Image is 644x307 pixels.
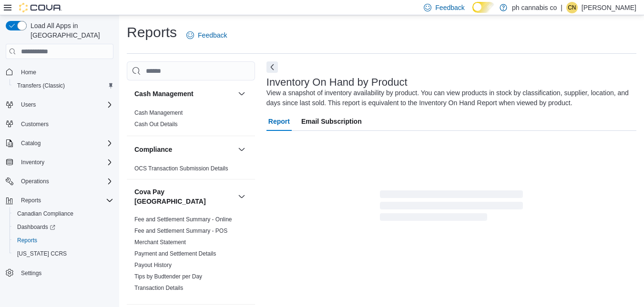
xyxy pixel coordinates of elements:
button: Inventory [17,157,48,168]
div: View a snapshot of inventory availability by product. You can view products in stock by classific... [266,88,632,108]
div: Compliance [127,163,255,179]
span: Transaction Details [134,284,183,292]
span: Settings [17,267,113,279]
button: Inventory [2,156,117,169]
p: | [561,2,562,13]
span: Payout History [134,261,172,269]
a: Dashboards [13,221,59,233]
span: Loading [380,192,523,223]
span: Canadian Compliance [17,210,73,218]
div: Chris Nuessler [566,2,578,13]
a: Merchant Statement [134,239,186,246]
button: Compliance [236,144,247,155]
a: Cash Out Details [134,121,178,128]
span: Cash Out Details [134,120,178,128]
button: Users [17,99,40,110]
button: Cova Pay [GEOGRAPHIC_DATA] [134,187,234,206]
button: Cash Management [134,89,234,99]
button: Next [266,61,278,73]
a: Payout History [134,262,172,268]
a: Transaction Details [134,285,183,291]
button: Catalog [17,138,44,149]
span: Transfers (Classic) [13,80,113,91]
h3: Compliance [134,145,172,154]
span: Reports [21,197,41,204]
button: Home [2,65,117,79]
span: Operations [17,176,113,187]
span: Home [17,66,113,78]
span: Operations [21,178,49,185]
a: Fee and Settlement Summary - POS [134,228,227,234]
a: Canadian Compliance [13,208,77,219]
h1: Reports [127,23,177,42]
span: Reports [17,237,37,244]
button: Settings [2,266,117,280]
a: OCS Transaction Submission Details [134,165,228,172]
h3: Cash Management [134,89,194,99]
div: Cash Management [127,107,255,136]
a: Payment and Settlement Details [134,250,216,257]
span: Load All Apps in [GEOGRAPHIC_DATA] [27,21,113,40]
span: Cash Management [134,109,183,117]
button: Operations [17,176,53,187]
a: Feedback [183,26,231,45]
span: Dashboards [13,221,113,233]
span: Feedback [435,3,464,12]
a: Transfers (Classic) [13,80,69,91]
a: Settings [17,267,45,279]
span: Catalog [21,139,41,147]
button: Customers [2,117,117,131]
span: Canadian Compliance [13,208,113,219]
button: Transfers (Classic) [10,79,117,92]
button: Cash Management [236,88,247,99]
span: Washington CCRS [13,248,113,259]
span: Customers [17,118,113,130]
button: Operations [2,175,117,188]
span: Users [17,99,113,110]
button: Canadian Compliance [10,207,117,220]
span: Inventory [17,157,113,168]
span: Dashboards [17,223,55,231]
span: [US_STATE] CCRS [17,250,67,257]
span: Catalog [17,138,113,149]
span: Email Subscription [301,112,362,131]
button: Cova Pay [GEOGRAPHIC_DATA] [236,191,247,202]
button: Reports [17,195,45,206]
a: Tips by Budtender per Day [134,273,202,280]
button: [US_STATE] CCRS [10,247,117,260]
span: Fee and Settlement Summary - Online [134,216,232,223]
nav: Complex example [6,61,113,305]
button: Reports [10,234,117,247]
span: Reports [17,195,113,206]
a: Home [17,67,40,78]
span: Reports [13,235,113,246]
a: Fee and Settlement Summary - Online [134,216,232,223]
input: Dark Mode [472,2,495,13]
p: [PERSON_NAME] [582,2,636,13]
span: Merchant Statement [134,238,186,246]
a: Customers [17,119,52,130]
button: Compliance [134,145,234,154]
span: Users [21,101,36,109]
span: Inventory [21,158,44,166]
span: Settings [21,269,41,277]
button: Catalog [2,137,117,150]
span: Home [21,69,36,76]
span: CN [568,2,576,13]
button: Users [2,98,117,111]
span: OCS Transaction Submission Details [134,165,228,172]
span: Report [268,112,290,131]
a: Dashboards [10,220,117,234]
h3: Inventory On Hand by Product [266,77,408,88]
button: Reports [2,194,117,207]
a: Reports [13,235,41,246]
img: Cova [19,3,62,12]
div: Cova Pay [GEOGRAPHIC_DATA] [127,214,255,304]
span: Transfers (Classic) [17,82,65,89]
a: [US_STATE] CCRS [13,248,71,259]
